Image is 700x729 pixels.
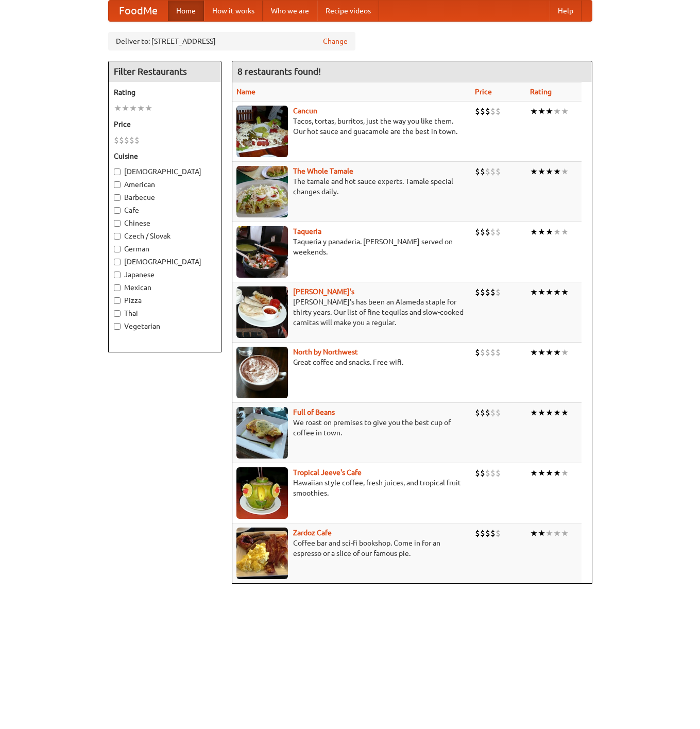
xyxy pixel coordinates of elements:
[553,347,561,358] li: ★
[114,205,216,215] label: Cafe
[114,308,216,318] label: Thai
[530,166,538,177] li: ★
[236,88,255,96] a: Name
[490,166,496,177] li: $
[553,528,561,539] li: ★
[114,218,216,228] label: Chinese
[496,226,501,238] li: $
[553,286,561,298] li: ★
[475,226,480,238] li: $
[317,1,379,21] a: Recipe videos
[236,236,467,257] p: Taqueria y panaderia. [PERSON_NAME] served on weekends.
[114,168,121,175] input: [DEMOGRAPHIC_DATA]
[108,32,355,50] div: Deliver to: [STREET_ADDRESS]
[550,1,582,21] a: Help
[236,347,288,398] img: north.jpg
[530,286,538,298] li: ★
[114,103,122,114] li: ★
[545,467,553,479] li: ★
[496,166,501,177] li: $
[114,269,216,280] label: Japanese
[530,467,538,479] li: ★
[236,417,467,438] p: We roast on premises to give you the best cup of coffee in town.
[475,467,480,479] li: $
[114,284,121,291] input: Mexican
[114,297,121,304] input: Pizza
[538,286,545,298] li: ★
[263,1,317,21] a: Who we are
[490,226,496,238] li: $
[561,467,569,479] li: ★
[109,1,168,21] a: FoodMe
[553,226,561,238] li: ★
[538,528,545,539] li: ★
[553,106,561,117] li: ★
[485,226,490,238] li: $
[114,119,216,129] h5: Price
[530,106,538,117] li: ★
[475,407,480,418] li: $
[293,348,358,356] a: North by Northwest
[114,257,216,267] label: [DEMOGRAPHIC_DATA]
[490,407,496,418] li: $
[124,134,129,146] li: $
[293,468,362,477] a: Tropical Jeeve's Cafe
[114,181,121,188] input: American
[119,134,124,146] li: $
[530,88,552,96] a: Rating
[114,246,121,252] input: German
[114,166,216,177] label: [DEMOGRAPHIC_DATA]
[561,347,569,358] li: ★
[480,407,485,418] li: $
[129,134,134,146] li: $
[114,321,216,331] label: Vegetarian
[114,295,216,306] label: Pizza
[485,528,490,539] li: $
[538,467,545,479] li: ★
[553,407,561,418] li: ★
[134,134,140,146] li: $
[114,87,216,97] h5: Rating
[293,287,354,296] a: [PERSON_NAME]'s
[236,297,467,328] p: [PERSON_NAME]'s has been an Alameda staple for thirty years. Our list of fine tequilas and slow-c...
[530,407,538,418] li: ★
[496,106,501,117] li: $
[496,347,501,358] li: $
[114,244,216,254] label: German
[323,36,348,46] a: Change
[114,310,121,317] input: Thai
[496,407,501,418] li: $
[561,106,569,117] li: ★
[490,528,496,539] li: $
[545,166,553,177] li: ★
[236,176,467,197] p: The tamale and hot sauce experts. Tamale special changes daily.
[137,103,145,114] li: ★
[561,166,569,177] li: ★
[237,66,321,76] ng-pluralize: 8 restaurants found!
[293,529,332,537] b: Zardoz Cafe
[114,282,216,293] label: Mexican
[538,166,545,177] li: ★
[236,106,288,157] img: cancun.jpg
[293,227,321,235] a: Taqueria
[480,528,485,539] li: $
[485,407,490,418] li: $
[145,103,152,114] li: ★
[114,233,121,240] input: Czech / Slovak
[496,286,501,298] li: $
[129,103,137,114] li: ★
[293,408,335,416] a: Full of Beans
[293,107,317,115] a: Cancun
[561,528,569,539] li: ★
[561,407,569,418] li: ★
[480,286,485,298] li: $
[109,61,221,82] h4: Filter Restaurants
[490,347,496,358] li: $
[236,538,467,558] p: Coffee bar and sci-fi bookshop. Come in for an espresso or a slice of our famous pie.
[496,467,501,479] li: $
[490,106,496,117] li: $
